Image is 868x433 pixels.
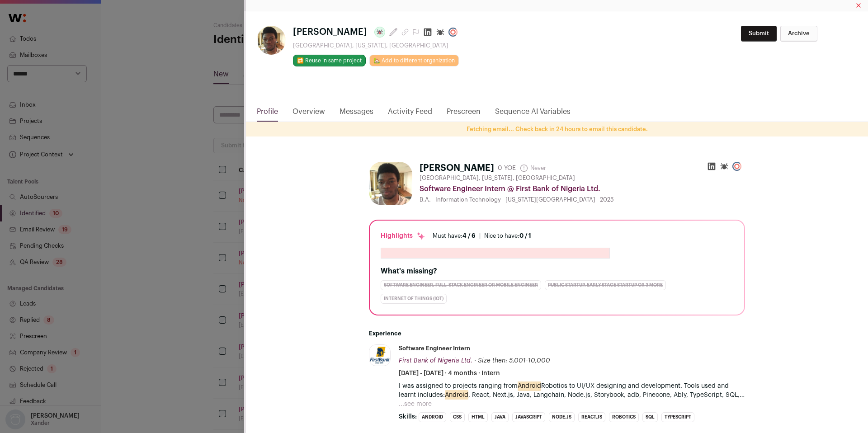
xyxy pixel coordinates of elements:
[447,106,481,122] a: Prescreen
[780,26,817,42] button: Archive
[399,381,745,400] p: I was assigned to projects ranging from Robotics to UI/UX designing and development. Tools used a...
[246,126,868,133] p: Fetching email... Check back in 24 hours to email this candidate.
[549,412,575,422] li: Node.js
[293,55,366,66] button: 🔂 Reuse in same project
[578,412,605,422] li: React.js
[399,369,500,378] span: [DATE] - [DATE] · 4 months · Intern
[257,26,286,55] img: abd4a9f842e52ae76154e360a67e3a3d9ccd902e95cbab88ab4ee999570f721b
[519,164,546,173] span: Never
[419,412,446,422] li: Android
[741,26,777,42] button: Submit
[512,412,545,422] li: JavaScript
[519,233,531,239] span: 0 / 1
[433,232,476,240] div: Must have:
[450,412,465,422] li: CSS
[340,106,373,122] a: Messages
[293,26,367,38] span: [PERSON_NAME]
[484,232,531,240] div: Nice to have:
[545,280,666,290] div: Public Startup, Early Stage Startup or 3 more
[381,231,425,240] div: Highlights
[420,162,494,174] h1: [PERSON_NAME]
[420,184,745,194] div: Software Engineer Intern @ First Bank of Nigeria Ltd.
[661,412,694,422] li: TypeScript
[257,106,278,122] a: Profile
[381,266,733,277] h2: What's missing?
[495,106,571,122] a: Sequence AI Variables
[399,358,472,364] span: First Bank of Nigeria Ltd.
[293,42,461,49] div: [GEOGRAPHIC_DATA], [US_STATE], [GEOGRAPHIC_DATA]
[399,412,417,421] span: Skills:
[399,344,470,353] div: Software Engineer Intern
[399,400,432,409] button: ...see more
[381,280,541,290] div: Software Engineer, Full-Stack Engineer or Mobile Engineer
[468,412,488,422] li: HTML
[491,412,509,422] li: Java
[498,164,516,173] div: 0 YOE
[292,106,325,122] a: Overview
[369,330,745,337] h2: Experience
[518,381,541,391] mark: Android
[369,162,412,205] img: abd4a9f842e52ae76154e360a67e3a3d9ccd902e95cbab88ab4ee999570f721b
[381,294,447,304] div: Internet of Things (IoT)
[474,358,550,364] span: · Size then: 5,001-10,000
[445,390,468,400] mark: Android
[462,233,476,239] span: 4 / 6
[369,345,390,366] img: f1d548b2a783498da39be527b36f4f3275dce5aac47b509d866c224831be7a2d.jpg
[433,232,531,240] ul: |
[642,412,658,422] li: SQL
[388,106,432,122] a: Activity Feed
[420,174,575,182] span: [GEOGRAPHIC_DATA], [US_STATE], [GEOGRAPHIC_DATA]
[420,196,745,203] div: B.A. - Information Technology - [US_STATE][GEOGRAPHIC_DATA] - 2025
[609,412,639,422] li: Robotics
[369,55,459,66] a: 🏡 Add to different organization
